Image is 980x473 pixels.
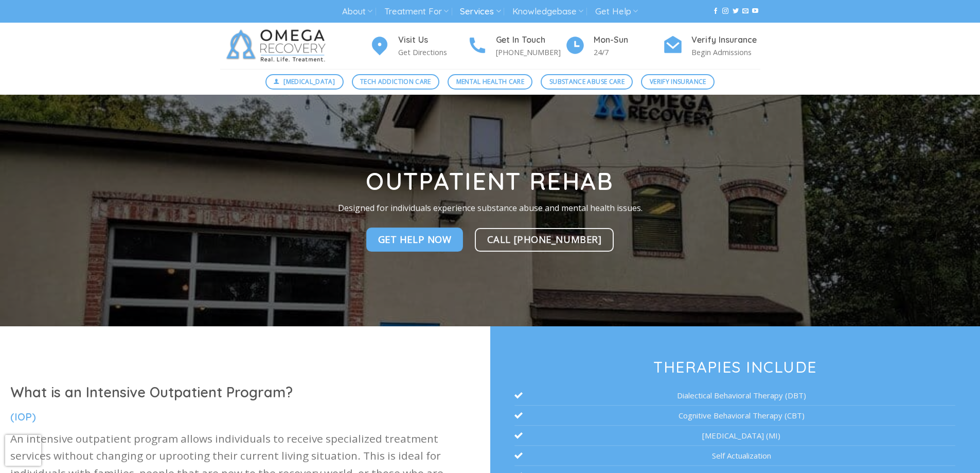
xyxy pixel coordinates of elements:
a: Tech Addiction Care [352,74,440,90]
img: Omega Recovery [220,23,336,69]
span: [MEDICAL_DATA] [283,77,335,86]
a: Call [PHONE_NUMBER] [475,228,614,252]
h3: Therapies Include [514,359,955,375]
a: Get Help [595,2,638,21]
a: Knowledgebase [512,2,583,21]
span: Verify Insurance [650,77,706,86]
a: Follow on Facebook [712,8,719,15]
li: Cognitive Behavioral Therapy (CBT) [514,406,955,426]
h1: What is an Intensive Outpatient Program? [10,383,480,401]
a: Follow on Twitter [733,8,739,15]
p: Get Directions [398,46,467,58]
h4: Mon-Sun [594,33,663,47]
li: [MEDICAL_DATA] (MI) [514,426,955,446]
a: Treatment For [384,2,449,21]
a: Mental Health Care [448,74,532,90]
a: [MEDICAL_DATA] [265,74,344,90]
a: Substance Abuse Care [541,74,633,90]
span: Tech Addiction Care [360,77,431,86]
span: (IOP) [10,410,36,423]
h4: Visit Us [398,33,467,47]
p: Designed for individuals experience substance abuse and mental health issues. [324,202,657,215]
h4: Get In Touch [496,33,565,47]
a: Get In Touch [PHONE_NUMBER] [467,33,565,59]
span: Mental Health Care [456,77,524,86]
strong: Outpatient Rehab [366,166,614,196]
li: Dialectical Behavioral Therapy (DBT) [514,386,955,406]
a: Send us an email [742,8,749,15]
a: Verify Insurance [641,74,715,90]
a: About [342,2,372,21]
a: Follow on Instagram [722,8,728,15]
p: [PHONE_NUMBER] [496,46,565,58]
span: Get Help NOw [378,232,452,247]
p: 24/7 [594,46,663,58]
a: Verify Insurance Begin Admissions [663,33,760,59]
a: Services [460,2,501,21]
h4: Verify Insurance [691,33,760,47]
span: Call [PHONE_NUMBER] [487,232,602,247]
span: Substance Abuse Care [549,77,625,86]
p: Begin Admissions [691,46,760,58]
a: Visit Us Get Directions [369,33,467,59]
a: Follow on YouTube [752,8,758,15]
a: Get Help NOw [366,228,464,252]
li: Self Actualization [514,446,955,466]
